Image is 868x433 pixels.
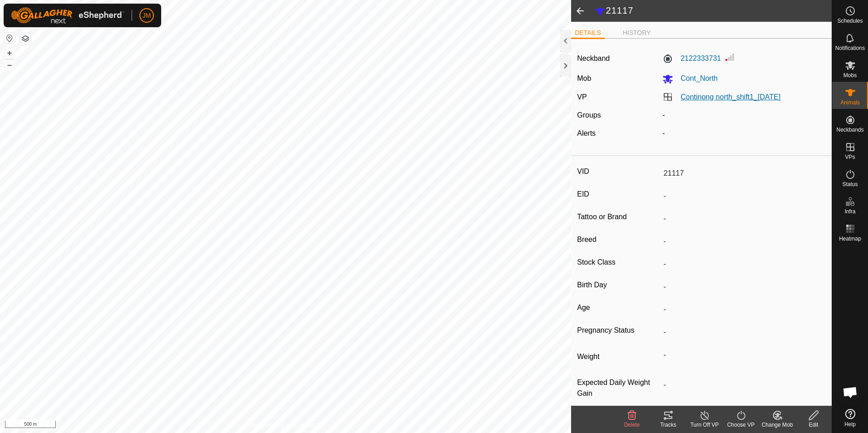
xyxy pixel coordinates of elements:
a: Contact Us [295,421,321,429]
label: Expected Daily Weight Gain [577,377,660,399]
a: Continong north_shift1_[DATE] [681,93,780,101]
span: Animals [840,100,860,105]
label: Breed [577,234,660,246]
img: Signal strength [725,52,735,63]
a: Privacy Policy [250,421,284,429]
span: JM [143,11,151,20]
span: Infra [844,209,855,214]
span: Heatmap [839,236,861,241]
label: Neckband [577,53,610,64]
label: Alerts [577,129,596,137]
button: – [4,59,15,70]
span: Delete [624,422,640,428]
div: Tracks [650,421,686,429]
div: Edit [795,421,832,429]
div: - [659,110,829,121]
div: Change Mob [759,421,795,429]
div: - [659,128,829,139]
button: + [4,48,15,59]
span: Neckbands [836,127,863,133]
li: DETAILS [571,28,604,39]
span: Notifications [835,45,865,51]
img: Gallagher Logo [11,7,124,24]
label: VID [577,166,660,177]
div: Open chat [837,379,864,406]
label: Mob [577,74,591,82]
label: Pregnancy Status [577,325,660,336]
label: 2122333731 [662,53,721,64]
label: EID [577,188,660,200]
span: Schedules [837,18,863,24]
span: Help [844,422,856,427]
button: Map Layers [20,33,31,44]
label: Age [577,302,660,314]
button: Reset Map [4,33,15,44]
label: Weight [577,347,660,366]
div: Turn Off VP [686,421,723,429]
span: VPs [845,154,855,160]
label: Groups [577,111,601,119]
a: Help [832,405,868,431]
label: Birth Day [577,279,660,291]
label: Tattoo or Brand [577,211,660,223]
h2: 21117 [595,5,832,17]
span: Mobs [843,73,857,78]
span: Status [842,182,858,187]
div: Choose VP [723,421,759,429]
span: Cont_North [673,74,718,82]
label: Stock Class [577,256,660,268]
label: VP [577,93,587,101]
li: HISTORY [619,28,655,38]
